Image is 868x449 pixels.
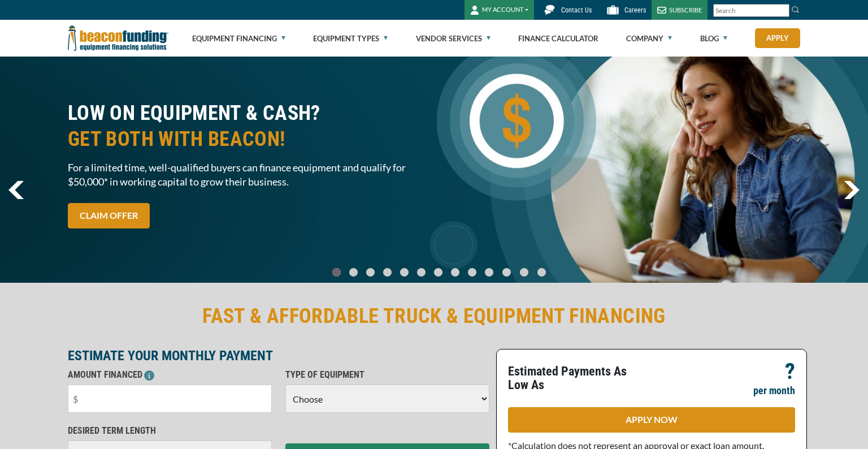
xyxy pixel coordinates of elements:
[466,267,479,277] a: Go To Slide 8
[416,20,491,57] a: Vendor Services
[68,349,489,362] p: ESTIMATE YOUR MONTHLY PAYMENT
[500,267,514,277] a: Go To Slide 10
[518,20,598,57] a: Finance Calculator
[8,181,24,199] a: previous
[68,126,427,152] span: GET BOTH WITH BEACON!
[844,181,860,199] img: Right Navigator
[415,267,428,277] a: Go To Slide 5
[844,181,860,199] a: next
[68,303,800,329] h2: FAST & AFFORDABLE TRUCK & EQUIPMENT FINANCING
[791,5,800,14] img: Search
[778,6,787,15] a: Clear search text
[68,20,168,57] img: Beacon Funding Corporation logo
[68,100,427,152] h2: LOW ON EQUIPMENT & CASH?
[626,20,672,57] a: Company
[535,267,549,277] a: Go To Slide 12
[700,20,727,57] a: Blog
[398,267,411,277] a: Go To Slide 4
[68,161,427,189] span: For a limited time, well-qualified buyers can finance equipment and qualify for $50,000* in worki...
[364,267,377,277] a: Go To Slide 2
[347,267,361,277] a: Go To Slide 1
[8,181,24,199] img: Left Navigator
[624,6,646,14] span: Careers
[517,267,531,277] a: Go To Slide 11
[285,368,489,382] p: TYPE OF EQUIPMENT
[483,267,496,277] a: Go To Slide 9
[508,365,645,392] p: Estimated Payments As Low As
[432,267,445,277] a: Go To Slide 6
[381,267,394,277] a: Go To Slide 3
[313,20,388,57] a: Equipment Types
[68,424,272,438] p: DESIRED TERM LENGTH
[68,368,272,382] p: AMOUNT FINANCED
[755,28,800,48] a: Apply
[785,365,795,378] p: ?
[68,385,272,413] input: $
[508,407,795,433] a: APPLY NOW
[192,20,285,57] a: Equipment Financing
[68,203,150,228] a: CLAIM OFFER
[449,267,462,277] a: Go To Slide 7
[753,384,795,398] p: per month
[330,267,344,277] a: Go To Slide 0
[561,6,592,14] span: Contact Us
[713,4,789,17] input: Search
